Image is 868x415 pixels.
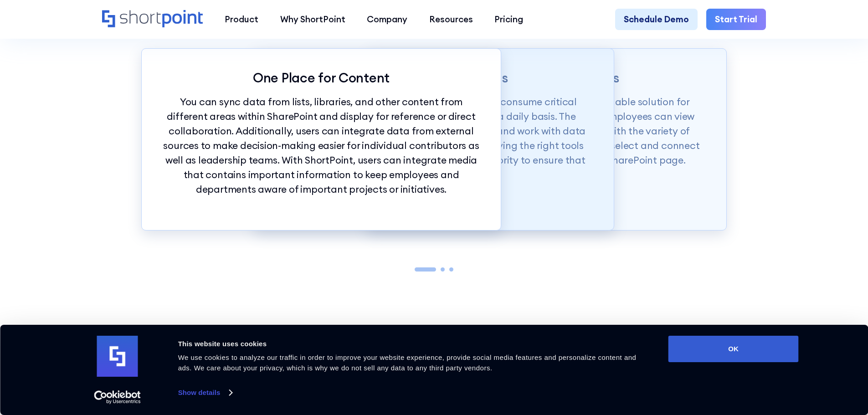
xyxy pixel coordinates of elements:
[494,13,523,26] div: Pricing
[178,338,648,349] div: This website uses cookies
[214,9,269,31] a: Product
[356,9,418,31] a: Company
[429,13,473,26] div: Resources
[367,13,407,26] div: Company
[77,390,157,404] a: Usercentrics Cookiebot - opens in a new window
[484,9,534,31] a: Pricing
[178,386,232,400] a: Show details
[706,9,766,31] a: Start Trial
[102,10,203,29] a: Home
[163,95,479,197] p: You can sync data from lists, libraries, and other content from different areas within SharePoint...
[163,70,479,86] p: One Place for Content
[269,9,356,31] a: Why ShortPoint
[615,9,698,31] a: Schedule Demo
[178,354,637,372] span: We use cookies to analyze our traffic in order to improve your website experience, provide social...
[418,9,484,31] a: Resources
[668,336,799,362] button: OK
[225,13,258,26] div: Product
[280,13,345,26] div: Why ShortPoint
[97,336,138,377] img: logo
